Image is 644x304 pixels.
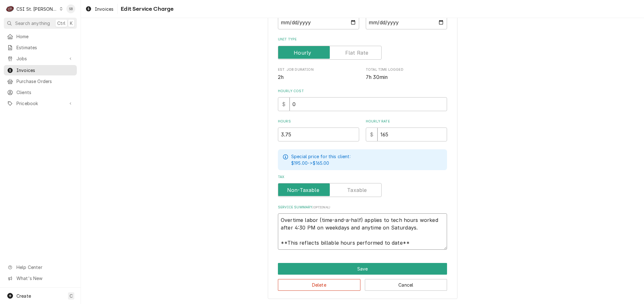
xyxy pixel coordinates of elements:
[278,175,447,180] label: Tax
[366,15,447,29] input: yyyy-mm-dd
[365,279,447,291] button: Cancel
[366,67,447,81] div: Total Time Logged
[16,100,64,107] span: Pricebook
[278,279,360,291] button: Delete
[278,74,359,81] span: Est. Job Duration
[366,67,447,72] span: Total Time Logged
[16,89,74,96] span: Clients
[278,213,447,250] textarea: Overtime labor (time-and-a-half) applies to tech hours worked after 4:30 PM on weekdays and anyti...
[278,175,447,197] div: Tax
[278,37,447,59] div: Unit Type
[278,37,447,42] label: Unit Type
[66,4,75,13] div: SB
[278,89,447,94] label: Hourly Cost
[4,31,77,42] a: Home
[70,20,73,27] span: K
[278,205,447,250] div: Service Summary
[278,89,447,111] div: Hourly Cost
[16,33,74,40] span: Home
[278,263,447,275] button: Save
[66,4,75,13] div: Shayla Bell's Avatar
[119,5,174,13] span: Edit Service Charge
[70,293,73,299] span: C
[4,18,77,29] button: Search anythingCtrlK
[16,275,73,282] span: What's New
[278,7,359,29] div: Start Date
[6,4,15,13] div: C
[4,53,77,64] a: Go to Jobs
[4,65,77,75] a: Invoices
[366,119,447,141] div: [object Object]
[15,20,50,27] span: Search anything
[278,119,359,124] label: Hours
[278,67,359,81] div: Est. Job Duration
[4,76,77,86] a: Purchase Orders
[16,44,74,51] span: Estimates
[278,74,284,80] span: 2h
[278,263,447,291] div: Button Group
[4,273,77,283] a: Go to What's New
[366,128,377,141] div: $
[366,119,447,124] label: Hourly Rate
[6,4,15,13] div: CSI St. Louis's Avatar
[278,15,359,29] input: yyyy-mm-dd
[278,119,359,141] div: [object Object]
[291,160,329,166] span: $195.00 -> $165.00
[16,78,74,85] span: Purchase Orders
[291,153,351,160] p: Special price for this client:
[366,74,447,81] span: Total Time Logged
[278,67,359,72] span: Est. Job Duration
[83,4,116,14] a: Invoices
[366,7,447,29] div: End Date
[16,6,58,12] div: CSI St. [PERSON_NAME]
[16,264,73,271] span: Help Center
[16,67,74,74] span: Invoices
[4,98,77,109] a: Go to Pricebook
[4,262,77,272] a: Go to Help Center
[278,97,290,111] div: $
[4,42,77,53] a: Estimates
[312,206,330,209] span: ( optional )
[4,87,77,98] a: Clients
[95,6,113,12] span: Invoices
[57,20,65,27] span: Ctrl
[278,263,447,275] div: Button Group Row
[278,275,447,291] div: Button Group Row
[366,74,388,80] span: 7h 30min
[16,293,31,299] span: Create
[278,205,447,210] label: Service Summary
[16,55,64,62] span: Jobs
